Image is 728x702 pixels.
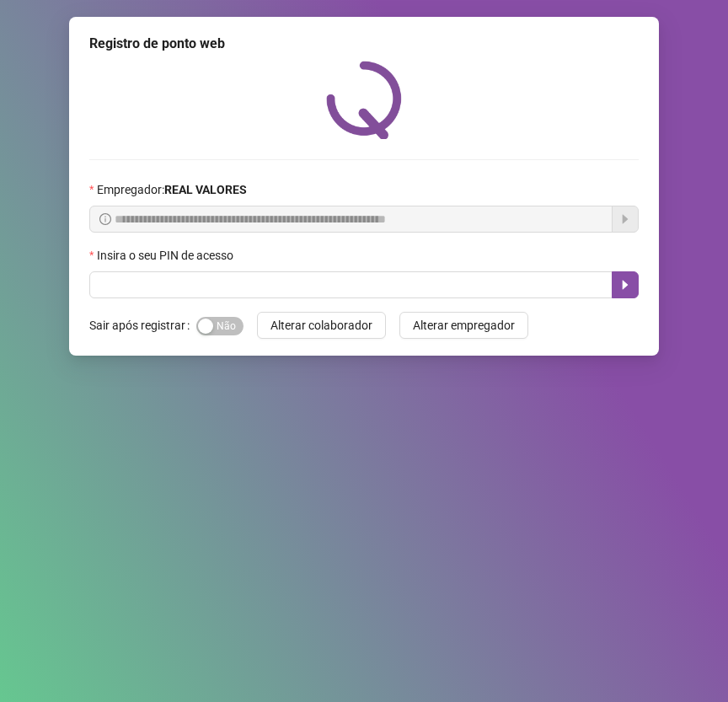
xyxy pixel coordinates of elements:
label: Insira o seu PIN de acesso [89,246,244,265]
button: Alterar empregador [399,312,528,339]
span: caret-right [618,278,632,292]
button: Alterar colaborador [257,312,386,339]
label: Sair após registrar [89,312,196,339]
span: Empregador : [97,180,247,199]
span: Alterar colaborador [270,316,372,335]
img: QRPoint [326,61,402,139]
strong: REAL VALORES [164,183,247,196]
span: Alterar empregador [413,316,515,335]
span: info-circle [99,213,111,225]
div: Registro de ponto web [89,34,639,54]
